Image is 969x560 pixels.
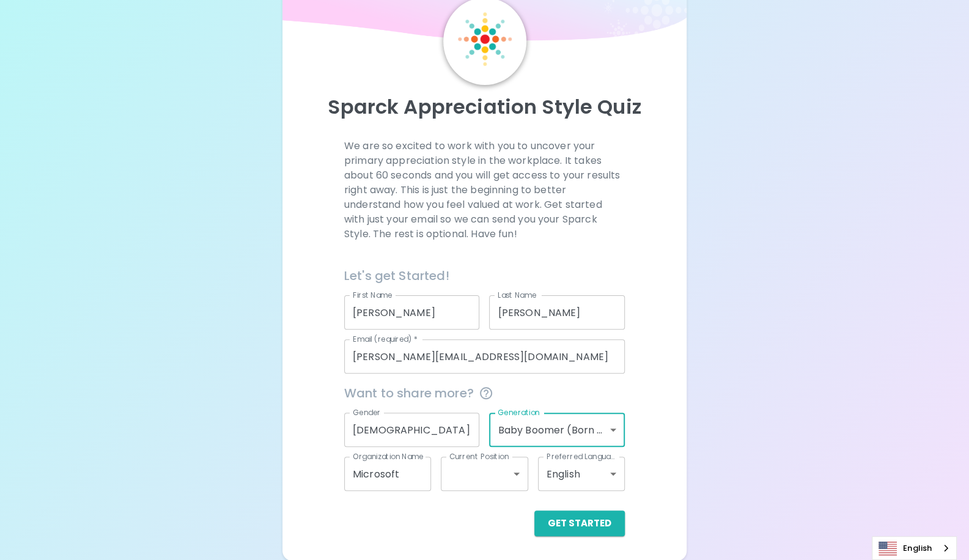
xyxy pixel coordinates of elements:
svg: This information is completely confidential and only used for aggregated appreciation studies at ... [479,386,493,400]
div: Language [872,536,957,560]
label: First Name [353,290,392,300]
aside: Language selected: English [872,536,957,560]
a: English [872,537,956,559]
p: We are so excited to work with you to uncover your primary appreciation style in the workplace. I... [344,139,625,241]
p: Sparck Appreciation Style Quiz [297,95,671,119]
label: Email (required) [353,334,418,344]
label: Current Position [449,451,509,462]
div: English [538,457,625,491]
label: Generation [498,407,540,418]
h6: Let's get Started! [344,266,625,286]
label: Gender [353,407,381,418]
div: Baby Boomer (Born [DEMOGRAPHIC_DATA] - [DEMOGRAPHIC_DATA]) [489,413,625,447]
label: Preferred Language [547,451,619,462]
label: Organization Name [353,451,424,462]
label: Last Name [498,290,536,300]
button: Get Started [534,510,625,536]
img: Sparck Logo [458,12,512,66]
span: Want to share more? [344,383,625,403]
